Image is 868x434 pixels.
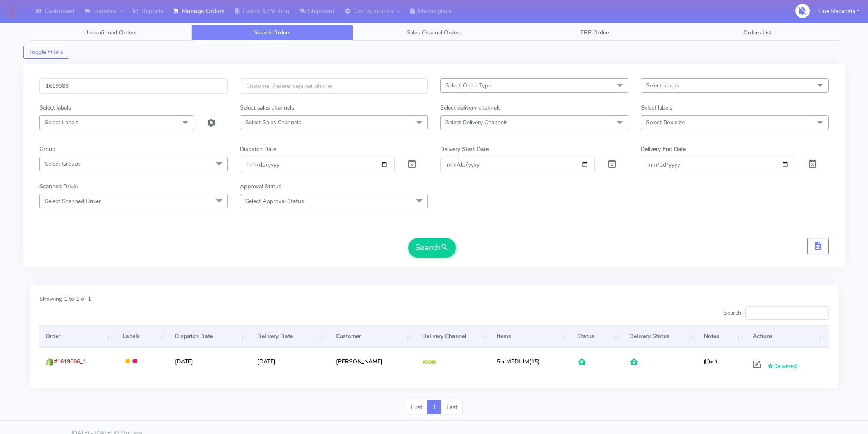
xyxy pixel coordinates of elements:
[812,3,866,20] button: Llue Macabata
[571,325,623,347] th: Status: activate to sort column ascending
[169,325,251,347] th: Dispatch Date: activate to sort column ascending
[245,197,304,205] span: Select Approval Status
[698,325,747,347] th: Notes: activate to sort column ascending
[440,103,501,112] label: Select delivery channels
[646,82,679,89] span: Select status
[254,29,291,37] span: Search Orders
[704,358,717,365] i: x 1
[445,82,491,89] span: Select Order Type
[46,358,54,366] img: shopify.png
[240,78,428,94] input: Customer Reference(email,phone)
[490,325,571,347] th: Items: activate to sort column ascending
[240,182,281,191] label: Approval Status
[39,103,71,112] label: Select labels
[422,360,436,364] img: Yodel
[747,325,829,347] th: Actions: activate to sort column ascending
[330,325,416,347] th: Customer: activate to sort column ascending
[116,325,169,347] th: Labels: activate to sort column ascending
[407,29,461,37] span: Sales Channel Orders
[39,295,91,303] label: Showing 1 to 1 of 1
[169,347,251,375] td: [DATE]
[641,145,686,153] label: Delivery End Date
[641,103,672,112] label: Select labels
[330,347,416,375] td: [PERSON_NAME]
[408,238,456,258] button: Search
[45,197,101,205] span: Select Scanned Driver
[23,46,69,59] button: Toggle Filters
[45,160,81,168] span: Select Groups
[30,25,838,41] ul: Tabs
[416,325,490,347] th: Delivery Channel: activate to sort column ascending
[745,306,829,320] input: Search:
[245,119,301,126] span: Select Sales Channels
[427,400,441,415] a: 1
[251,347,330,375] td: [DATE]
[724,306,829,320] label: Search:
[646,119,685,126] span: Select Box size
[743,29,772,37] span: Orders List
[580,29,611,37] span: ERP Orders
[240,103,294,112] label: Select sales channels
[251,325,330,347] th: Delivery Date: activate to sort column ascending
[39,182,78,191] label: Scanned Driver
[445,119,508,126] span: Select Delivery Channels
[240,145,276,153] label: Dispatch Date
[767,362,797,370] span: Delivered
[39,145,55,153] label: Group
[84,29,137,37] span: Unconfirmed Orders
[39,325,116,347] th: Order: activate to sort column ascending
[39,78,228,94] input: Order Id
[497,358,540,365] span: (15)
[45,119,78,126] span: Select Labels
[54,358,86,365] span: #1619086_1
[440,145,489,153] label: Delivery Start Date
[623,325,698,347] th: Delivery Status: activate to sort column ascending
[497,358,529,365] span: 5 x MEDIUM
